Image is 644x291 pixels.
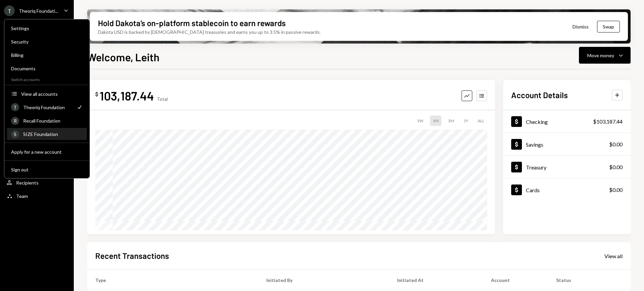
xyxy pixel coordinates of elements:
div: Cards [526,187,540,193]
div: Recipients [16,180,39,186]
a: Savings$0.00 [503,133,631,155]
div: Documents [11,66,83,71]
a: Cards$0.00 [503,178,631,201]
div: Dakota USD is backed by [DEMOGRAPHIC_DATA] treasuries and earns you up to 3.5% in passive rewards. [98,28,321,35]
a: Settings [7,22,87,34]
h1: Welcome, Leith [87,50,159,64]
div: Switch accounts [4,76,90,82]
button: View all accounts [7,88,87,100]
div: View all accounts [21,91,83,97]
th: Type [87,270,258,291]
h2: Recent Transactions [95,250,169,261]
div: Checking [526,119,548,125]
th: Status [548,270,631,291]
button: Dismiss [564,19,597,34]
button: Swap [597,21,620,32]
div: $103,187.44 [593,118,623,126]
div: T [4,5,15,16]
div: Total [157,96,168,102]
div: $0.00 [609,163,623,171]
a: RRecall Foundation [7,115,87,127]
div: SIZE Foundation [23,131,83,137]
div: Billing [11,52,83,58]
div: 1Y [461,116,471,126]
div: Theoriq Foundation [23,104,72,110]
a: Billing [7,49,87,61]
a: Security [7,35,87,48]
div: Treasury [526,164,546,170]
div: View all [604,253,623,260]
div: $0.00 [609,186,623,194]
button: Sign out [7,164,87,176]
div: $ [95,91,98,97]
a: Team [4,190,70,202]
div: ALL [475,116,487,126]
button: Move money [579,47,631,64]
button: Apply for a new account [7,146,87,158]
div: Security [11,39,83,45]
a: Checking$103,187.44 [503,110,631,133]
div: T [11,103,19,111]
div: Hold Dakota’s on-platform stablecoin to earn rewards [98,17,286,28]
a: Documents [7,62,87,74]
th: Account [483,270,548,291]
h2: Account Details [511,89,568,100]
a: Treasury$0.00 [503,156,631,178]
a: View all [604,252,623,260]
div: $0.00 [609,140,623,148]
div: Settings [11,25,83,31]
div: 1M [430,116,441,126]
div: Savings [526,141,543,148]
div: R [11,117,19,125]
div: Move money [587,52,614,59]
div: Recall Foundation [23,118,83,124]
div: Theoriq Foundati... [19,8,58,14]
a: SSIZE Foundation [7,128,87,140]
div: Team [16,193,28,199]
div: 1W [414,116,426,126]
div: Apply for a new account [11,149,83,155]
div: 3M [445,116,457,126]
div: 103,187.44 [100,88,154,103]
a: Recipients [4,176,70,189]
th: Initiated At [389,270,483,291]
th: Initiated By [258,270,389,291]
div: S [11,130,19,138]
div: Sign out [11,167,83,172]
